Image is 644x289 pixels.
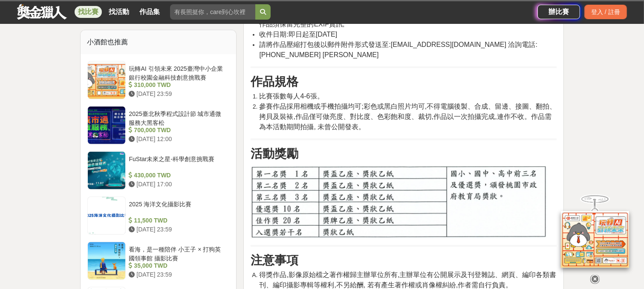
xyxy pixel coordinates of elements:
input: 有長照挺你，care到心坎裡！青春出手，拍出照顧 影音徵件活動 [170,4,255,20]
strong: 活動獎勵 [251,147,298,160]
div: 登入 / 註冊 [584,5,627,19]
span: 比賽張數每人4-6張。 [259,92,323,100]
div: 2025 海洋文化攝影比賽 [129,200,226,216]
span: 請將作品壓縮打包後以郵件附件形式發送至:[EMAIL_ADDRESS][DOMAIN_NAME] 洽詢電話:[PHONE_NUMBER] [PERSON_NAME] [259,41,537,58]
div: [DATE] 23:59 [129,270,226,279]
div: 11,500 TWD [129,216,226,225]
a: 找比賽 [75,6,102,18]
div: 35,000 TWD [129,261,226,270]
a: 玩轉AI 引領未來 2025臺灣中小企業銀行校園金融科技創意挑戰賽 310,000 TWD [DATE] 23:59 [87,61,230,99]
a: FuStar未來之星-科學創意挑戰賽 430,000 TWD [DATE] 17:00 [87,151,230,190]
a: 2025臺北秋季程式設計節 城市通微服務大黑客松 700,000 TWD [DATE] 12:00 [87,106,230,144]
a: 找活動 [105,6,133,18]
div: [DATE] 17:00 [129,180,226,189]
a: 作品集 [136,6,163,18]
img: 6d9b82f8-ba5c-4984-a38e-13f7b3790c2d.png [251,166,548,239]
strong: 作品規格 [251,75,298,88]
img: d2146d9a-e6f6-4337-9592-8cefde37ba6b.png [561,211,629,268]
div: 玩轉AI 引領未來 2025臺灣中小企業銀行校園金融科技創意挑戰賽 [129,64,226,81]
div: [DATE] 23:59 [129,90,226,98]
div: 310,000 TWD [129,81,226,90]
a: 2025 海洋文化攝影比賽 11,500 TWD [DATE] 23:59 [87,197,230,235]
div: 看海，是一種陪伴 小王子 × 打狗英國領事館 攝影比賽 [129,245,226,261]
div: [DATE] 12:00 [129,135,226,144]
div: 430,000 TWD [129,171,226,180]
span: 得獎作品,影像原始檔之著作權歸主辦單位所有,主辦單位有公開展示及刊登雜誌、網頁、編印各類書刊、編印攝影專輯等權利,不另給酬, 若有產生著作權或肖像權糾紛,作者需自行負責。 [259,271,556,289]
a: 看海，是一種陪伴 小王子 × 打狗英國領事館 攝影比賽 35,000 TWD [DATE] 23:59 [87,242,230,280]
span: 參賽作品採用相機或手機拍攝均可;彩色或黑白照片均可,不得電腦後製、合成、留邊、接圖、翻拍、拷貝及裝裱,作品僅可做亮度、對比度、色彩飽和度、裁切,作品以一次拍攝完成,連作不收。作品需為本活動期間拍... [259,103,556,130]
div: 700,000 TWD [129,126,226,135]
div: 2025臺北秋季程式設計節 城市通微服務大黑客松 [129,110,226,126]
a: 辦比賽 [537,5,580,19]
strong: 注意事項 [251,254,298,267]
div: 小酒館也推薦 [81,30,237,54]
span: 收件日期:即日起至[DATE] [259,31,337,38]
div: FuStar未來之星-科學創意挑戰賽 [129,155,226,171]
div: [DATE] 23:59 [129,225,226,234]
